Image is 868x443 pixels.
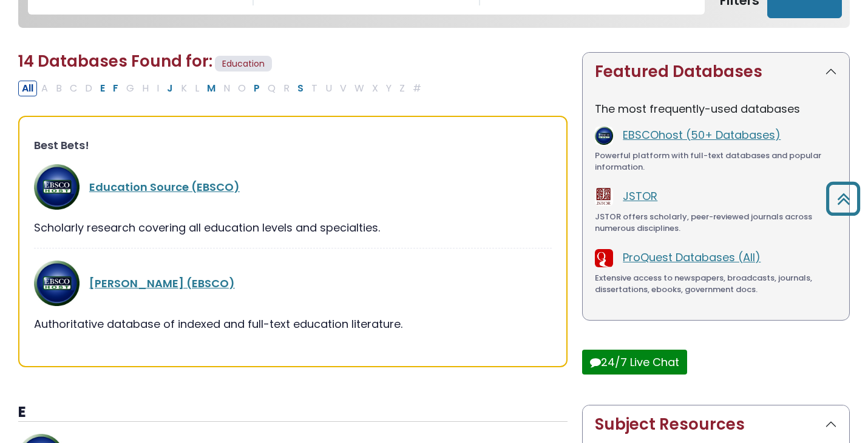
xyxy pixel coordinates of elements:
a: [PERSON_NAME] (EBSCO) [89,276,235,291]
span: 14 Databases Found for: [18,50,212,72]
button: 24/7 Live Chat [582,350,687,375]
button: Filter Results P [250,81,263,96]
button: Filter Results S [294,81,307,96]
div: Scholarly research covering all education levels and specialties. [34,219,552,236]
button: Filter Results E [97,81,109,96]
div: Powerful platform with full-text databases and popular information. [595,150,837,173]
h3: Best Bets! [34,139,552,152]
button: Filter Results J [163,81,177,96]
button: All [18,81,37,96]
div: Authoritative database of indexed and full-text education literature. [34,316,552,332]
a: Education Source (EBSCO) [89,179,240,195]
button: Filter Results F [109,81,122,96]
div: Extensive access to newspapers, broadcasts, journals, dissertations, ebooks, government docs. [595,272,837,296]
a: JSTOR [623,188,657,204]
button: Featured Databases [583,53,849,91]
p: The most frequently-used databases [595,101,837,117]
div: JSTOR offers scholarly, peer-reviewed journals across numerous disciplines. [595,211,837,235]
a: ProQuest Databases (All) [623,250,761,265]
button: Filter Results M [203,81,219,96]
a: Back to Top [821,187,865,210]
a: EBSCOhost (50+ Databases) [623,127,781,142]
span: Education [215,56,272,72]
div: Alpha-list to filter by first letter of database name [18,80,426,95]
h3: E [18,404,568,422]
